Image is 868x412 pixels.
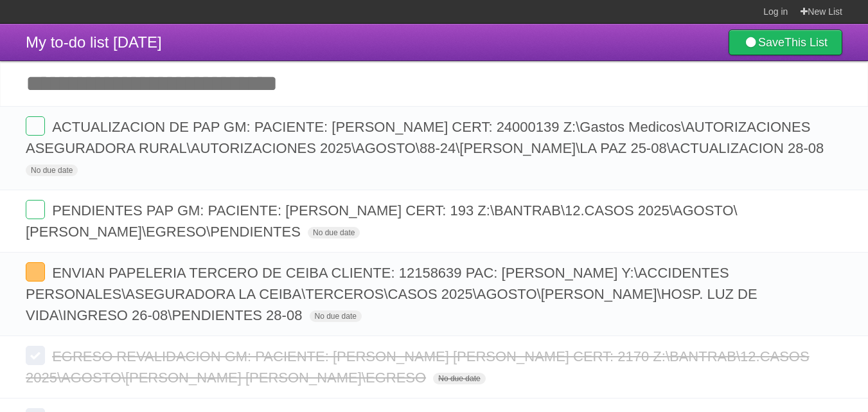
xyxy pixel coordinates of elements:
span: No due date [26,165,78,176]
label: Done [26,346,45,365]
span: ACTUALIZACION DE PAP GM: PACIENTE: [PERSON_NAME] CERT: 24000139 Z:\Gastos Medicos\AUTORIZACIONES ... [26,119,827,156]
label: Done [26,200,45,219]
label: Done [26,116,45,136]
b: This List [784,36,828,49]
span: EGRESO REVALIDACION GM: PACIENTE: [PERSON_NAME] [PERSON_NAME] CERT: 2170 Z:\BANTRAB\12.CASOS 2025... [26,348,810,386]
span: ENVIAN PAPELERIA TERCERO DE CEIBA CLIENTE: 12158639 PAC: [PERSON_NAME] Y:\ACCIDENTES PERSONALES\A... [26,265,757,323]
span: No due date [308,227,360,238]
span: My to-do list [DATE] [26,33,162,51]
span: PENDIENTES PAP GM: PACIENTE: [PERSON_NAME] CERT: 193 Z:\BANTRAB\12.CASOS 2025\AGOSTO\[PERSON_NAME... [26,202,738,240]
label: Done [26,262,45,282]
a: SaveThis List [729,30,842,55]
span: No due date [310,310,362,322]
span: No due date [433,373,485,384]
